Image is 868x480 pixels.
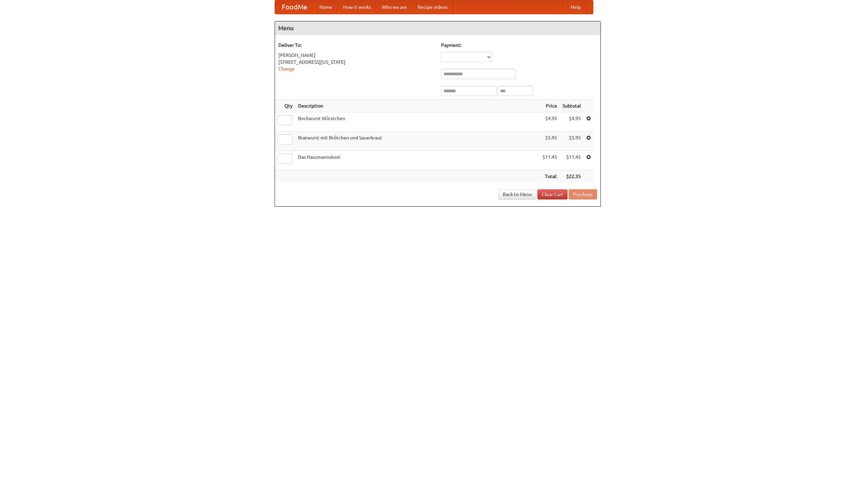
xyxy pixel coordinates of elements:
[295,132,540,151] td: Bratwurst mit Brötchen und Sauerkraut
[295,151,540,170] td: Das Hausmannskost
[295,112,540,132] td: Bockwurst Würstchen
[376,0,412,14] a: Who we are
[275,21,600,35] h4: Menu
[441,42,597,49] h5: Payment:
[565,0,586,14] a: Help
[560,112,584,132] td: $4.95
[540,151,560,170] td: $11.45
[295,100,540,112] th: Description
[275,0,314,14] a: FoodMe
[338,0,376,14] a: How it works
[540,112,560,132] td: $4.95
[540,100,560,112] th: Price
[278,59,434,65] div: [STREET_ADDRESS][US_STATE]
[278,66,295,72] a: Change
[540,132,560,151] td: $5.95
[560,151,584,170] td: $11.45
[314,0,338,14] a: Home
[560,100,584,112] th: Subtotal
[540,170,560,183] th: Total:
[278,52,434,59] div: [PERSON_NAME]
[498,189,536,199] a: Back to Menu
[560,132,584,151] td: $5.95
[560,170,584,183] th: $22.35
[412,0,453,14] a: Recipe videos
[569,189,597,199] button: Purchase
[275,100,295,112] th: Qty
[537,189,568,199] a: Clear Cart
[278,42,434,49] h5: Deliver To:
